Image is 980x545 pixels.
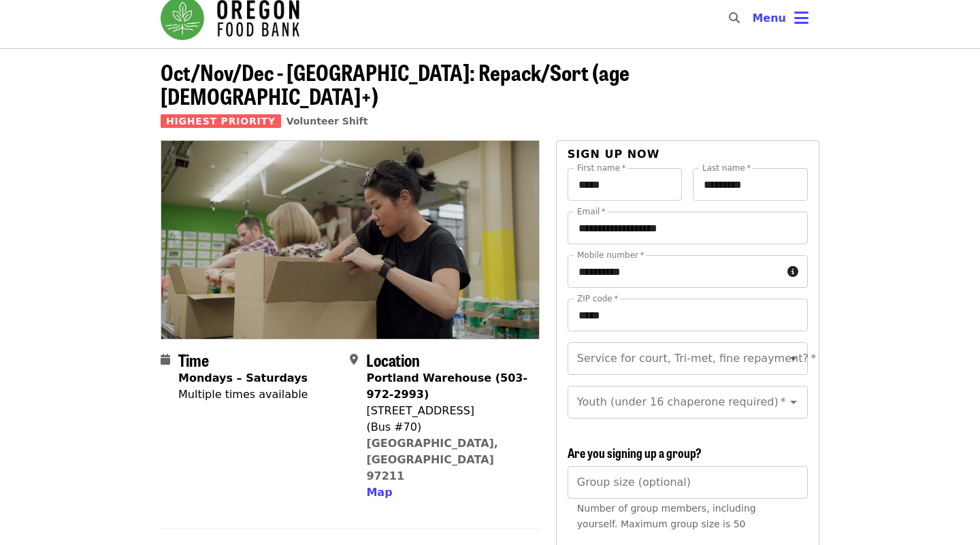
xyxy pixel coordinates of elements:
[161,353,170,366] i: calendar icon
[568,212,808,244] input: Email
[729,12,740,24] i: search icon
[366,403,528,419] div: [STREET_ADDRESS]
[568,168,683,201] input: First name
[161,56,630,112] span: Oct/Nov/Dec - [GEOGRAPHIC_DATA]: Repack/Sort (age [DEMOGRAPHIC_DATA]+)
[577,503,756,529] span: Number of group members, including yourself. Maximum group size is 50
[741,2,819,35] button: Toggle account menu
[161,141,539,338] img: Oct/Nov/Dec - Portland: Repack/Sort (age 8+) organized by Oregon Food Bank
[702,164,751,172] label: Last name
[577,251,644,259] label: Mobile number
[366,348,420,371] span: Location
[568,466,808,499] input: [object Object]
[568,444,702,461] span: Are you signing up a group?
[568,255,782,288] input: Mobile number
[366,419,528,435] div: (Bus #70)
[794,8,808,28] i: bars icon
[350,353,358,366] i: map-marker-alt icon
[752,12,786,24] span: Menu
[287,116,368,127] a: Volunteer Shift
[178,386,308,403] div: Multiple times available
[366,484,392,501] button: Map
[568,148,660,161] span: Sign up now
[577,295,618,303] label: ZIP code
[577,164,626,172] label: First name
[787,265,798,278] i: circle-info icon
[748,2,759,35] input: Search
[366,371,527,401] strong: Portland Warehouse (503-972-2993)
[784,393,803,412] button: Open
[178,371,308,384] strong: Mondays – Saturdays
[577,208,606,216] label: Email
[366,486,392,499] span: Map
[568,299,808,331] input: ZIP code
[161,114,281,128] span: Highest Priority
[784,349,803,368] button: Open
[693,168,808,201] input: Last name
[366,437,498,482] a: [GEOGRAPHIC_DATA], [GEOGRAPHIC_DATA] 97211
[178,348,209,371] span: Time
